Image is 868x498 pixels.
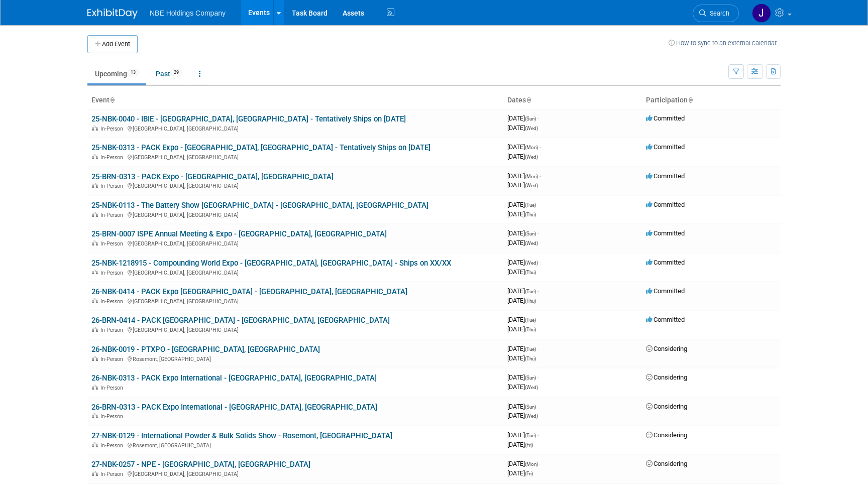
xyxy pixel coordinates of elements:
[646,229,685,237] span: Committed
[87,92,503,109] th: Event
[525,270,536,275] span: (Thu)
[646,287,685,295] span: Committed
[91,239,499,247] div: [GEOGRAPHIC_DATA], [GEOGRAPHIC_DATA]
[100,270,126,276] span: In-Person
[100,240,126,247] span: In-Person
[91,172,334,181] a: 25-BRN-0313 - PACK Expo - [GEOGRAPHIC_DATA], [GEOGRAPHIC_DATA]
[507,172,541,180] span: [DATE]
[525,231,536,236] span: (Sun)
[92,298,98,303] img: In-Person Event
[92,212,98,217] img: In-Person Event
[100,356,126,362] span: In-Person
[91,287,407,296] a: 26-NBK-0414 - PACK Expo [GEOGRAPHIC_DATA] - [GEOGRAPHIC_DATA], [GEOGRAPHIC_DATA]
[91,181,499,189] div: [GEOGRAPHIC_DATA], [GEOGRAPHIC_DATA]
[525,260,538,266] span: (Wed)
[91,210,499,218] div: [GEOGRAPHIC_DATA], [GEOGRAPHIC_DATA]
[507,153,538,160] span: [DATE]
[148,64,189,83] a: Past29
[507,460,541,467] span: [DATE]
[507,229,539,237] span: [DATE]
[171,69,182,76] span: 29
[525,413,538,419] span: (Wed)
[91,268,499,276] div: [GEOGRAPHIC_DATA], [GEOGRAPHIC_DATA]
[507,210,536,218] span: [DATE]
[91,354,499,362] div: Rosemont, [GEOGRAPHIC_DATA]
[507,325,536,333] span: [DATE]
[539,143,541,151] span: -
[525,471,533,476] span: (Fri)
[525,289,536,294] span: (Tue)
[525,183,538,188] span: (Wed)
[525,404,536,410] span: (Sun)
[507,374,539,381] span: [DATE]
[92,356,98,361] img: In-Person Event
[525,433,536,438] span: (Tue)
[537,403,539,410] span: -
[91,316,390,325] a: 26-BRN-0414 - PACK [GEOGRAPHIC_DATA] - [GEOGRAPHIC_DATA], [GEOGRAPHIC_DATA]
[539,259,541,266] span: -
[537,201,539,208] span: -
[100,298,126,305] span: In-Person
[669,39,781,47] a: How to sync to an external calendar...
[646,143,685,151] span: Committed
[91,153,499,161] div: [GEOGRAPHIC_DATA], [GEOGRAPHIC_DATA]
[688,96,693,104] a: Sort by Participation Type
[507,287,539,295] span: [DATE]
[87,64,146,83] a: Upcoming13
[503,92,642,109] th: Dates
[100,212,126,218] span: In-Person
[507,297,536,304] span: [DATE]
[507,114,539,122] span: [DATE]
[646,460,687,467] span: Considering
[100,442,126,449] span: In-Person
[706,10,729,17] span: Search
[525,385,538,390] span: (Wed)
[92,154,98,159] img: In-Person Event
[537,316,539,323] span: -
[526,96,531,104] a: Sort by Start Date
[646,431,687,439] span: Considering
[100,183,126,189] span: In-Person
[91,441,499,449] div: Rosemont, [GEOGRAPHIC_DATA]
[507,316,539,323] span: [DATE]
[92,471,98,476] img: In-Person Event
[91,297,499,305] div: [GEOGRAPHIC_DATA], [GEOGRAPHIC_DATA]
[507,268,536,276] span: [DATE]
[87,35,138,53] button: Add Event
[91,229,387,238] a: 25-BRN-0007 ISPE Annual Meeting & Expo - [GEOGRAPHIC_DATA], [GEOGRAPHIC_DATA]
[92,126,98,131] img: In-Person Event
[525,174,538,179] span: (Mon)
[507,239,538,246] span: [DATE]
[646,316,685,323] span: Committed
[537,345,539,352] span: -
[92,442,98,447] img: In-Person Event
[525,461,538,467] span: (Mon)
[537,431,539,439] span: -
[92,327,98,332] img: In-Person Event
[507,201,539,208] span: [DATE]
[525,317,536,323] span: (Tue)
[110,96,115,104] a: Sort by Event Name
[525,126,538,131] span: (Wed)
[525,442,533,448] span: (Fri)
[100,471,126,477] span: In-Person
[525,240,538,246] span: (Wed)
[646,403,687,410] span: Considering
[525,356,536,361] span: (Thu)
[92,385,98,390] img: In-Person Event
[507,431,539,439] span: [DATE]
[100,413,126,420] span: In-Person
[507,383,538,391] span: [DATE]
[128,69,139,76] span: 13
[525,202,536,208] span: (Tue)
[525,154,538,160] span: (Wed)
[91,374,377,383] a: 26-NBK-0313 - PACK Expo International - [GEOGRAPHIC_DATA], [GEOGRAPHIC_DATA]
[92,183,98,188] img: In-Person Event
[150,9,226,17] span: NBE Holdings Company
[525,298,536,304] span: (Thu)
[91,201,428,210] a: 25-NBK-0113 - The Battery Show [GEOGRAPHIC_DATA] - [GEOGRAPHIC_DATA], [GEOGRAPHIC_DATA]
[91,460,310,469] a: 27-NBK-0257 - NPE - [GEOGRAPHIC_DATA], [GEOGRAPHIC_DATA]
[507,403,539,410] span: [DATE]
[507,259,541,266] span: [DATE]
[507,469,533,477] span: [DATE]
